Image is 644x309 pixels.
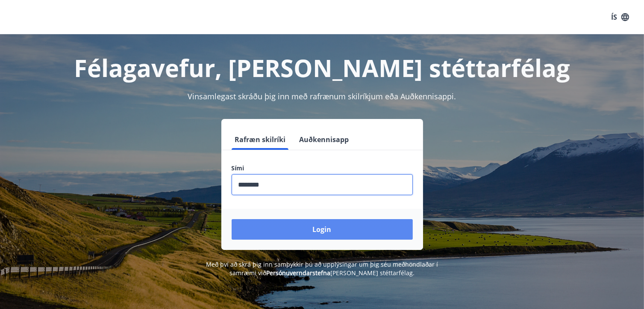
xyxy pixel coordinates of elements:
span: Með því að skrá þig inn samþykkir þú að upplýsingar um þig séu meðhöndlaðar í samræmi við [PERSON... [206,260,438,277]
h1: Félagavefur, [PERSON_NAME] stéttarfélag [25,51,620,84]
button: Login [232,219,413,240]
label: Sími [232,164,413,172]
button: Auðkennisapp [296,129,353,150]
a: Persónuverndarstefna [266,269,330,277]
button: ÍS [606,9,634,25]
button: Rafræn skilríki [232,129,289,150]
span: Vinsamlegast skráðu þig inn með rafrænum skilríkjum eða Auðkennisappi. [188,91,456,101]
